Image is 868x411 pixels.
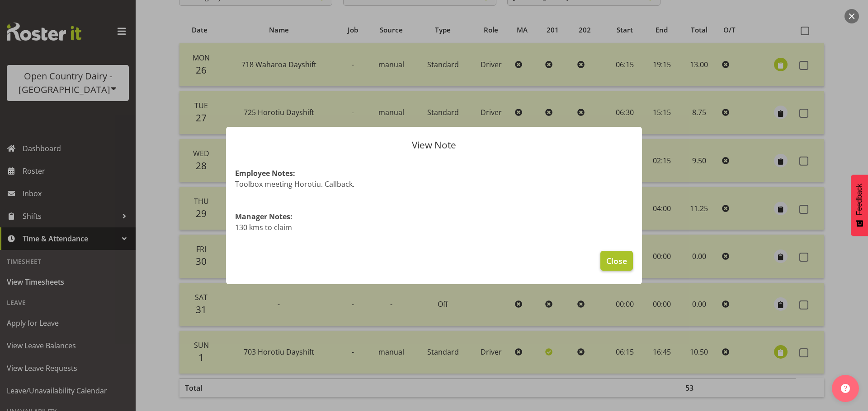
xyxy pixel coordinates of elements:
button: Close [600,251,633,271]
p: 130 kms to claim [235,222,633,233]
h4: Manager Notes: [235,211,633,222]
p: Toolbox meeting Horotiu. Callback. [235,179,633,189]
p: View Note [235,140,633,150]
span: Feedback [855,184,863,215]
span: Close [606,255,627,267]
img: help-xxl-2.png [841,384,850,393]
button: Feedback - Show survey [851,175,868,236]
h4: Employee Notes: [235,168,633,179]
